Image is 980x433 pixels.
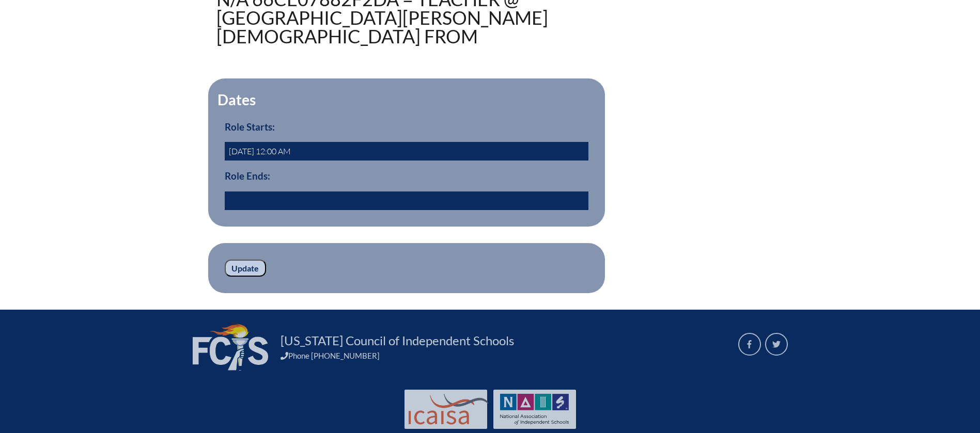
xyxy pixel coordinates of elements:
div: Phone [PHONE_NUMBER] [281,351,726,360]
img: FCIS_logo_white [193,324,268,371]
h3: Role Starts: [225,121,588,133]
input: Update [225,260,266,277]
legend: Dates [216,91,257,108]
img: NAIS Logo [500,394,569,425]
h3: Role Ends: [225,170,588,182]
a: [US_STATE] Council of Independent Schools [276,332,518,349]
img: Int'l Council Advancing Independent School Accreditation logo [409,394,488,425]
